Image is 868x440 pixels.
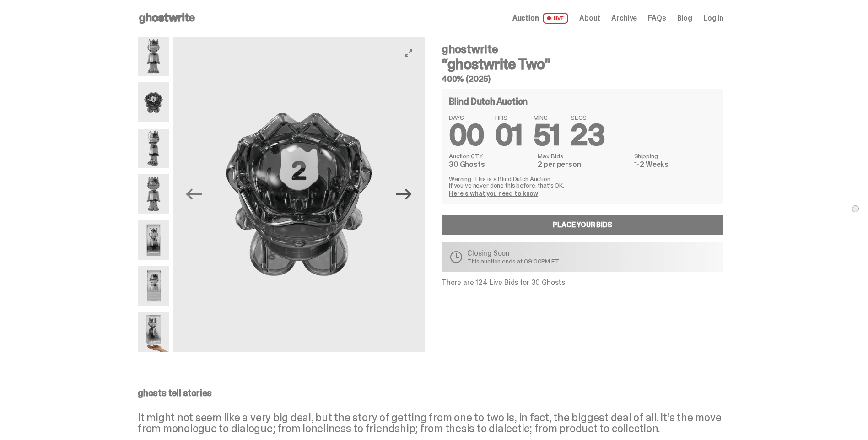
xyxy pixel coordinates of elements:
[442,44,723,55] h4: ghostwrite
[852,205,858,212] img: hide.svg
[173,37,425,352] img: ghostwrite_Two_13.png
[138,82,169,122] img: ghostwrite_Two_13.png
[442,279,723,286] p: There are 124 Live Bids for 30 Ghosts.
[449,114,484,121] span: DAYS
[449,116,484,154] span: 00
[138,220,169,260] img: ghostwrite_Two_14.png
[538,161,628,168] dd: 2 per person
[442,215,723,235] a: Place your Bids
[138,388,723,397] p: ghosts tell stories
[449,189,538,198] a: Here's what you need to know
[543,13,569,24] span: LIVE
[449,176,716,188] p: Warning: This is a Blind Dutch Auction. If you’ve never done this before, that’s OK.
[442,75,723,83] h5: 400% (2025)
[138,412,723,434] p: It might not seem like a very big deal, but the story of getting from one to two is, in fact, the...
[449,161,532,168] dd: 30 Ghosts
[495,116,523,154] span: 01
[611,15,637,22] a: Archive
[467,258,560,264] p: This auction ends at 09:00PM ET
[534,114,560,121] span: MINS
[138,266,169,306] img: ghostwrite_Two_17.png
[495,114,523,121] span: HRS
[403,48,414,59] button: View full-screen
[538,153,628,159] dt: Max Bids
[571,114,604,121] span: SECS
[184,184,204,204] button: Previous
[394,184,414,204] button: Next
[138,174,169,214] img: ghostwrite_Two_8.png
[138,312,169,351] img: ghostwrite_Two_Last.png
[703,15,723,22] a: Log in
[138,129,169,168] img: ghostwrite_Two_2.png
[512,13,568,24] a: Auction LIVE
[534,116,560,154] span: 51
[449,153,532,159] dt: Auction QTY
[138,37,169,76] img: ghostwrite_Two_1.png
[467,250,560,257] p: Closing Soon
[449,97,528,106] h4: Blind Dutch Auction
[571,116,604,154] span: 23
[648,15,666,22] a: FAQs
[579,15,600,22] a: About
[634,153,716,159] dt: Shipping
[512,15,539,22] span: Auction
[634,161,716,168] dd: 1-2 Weeks
[442,57,723,71] h3: “ghostwrite Two”
[677,15,692,22] a: Blog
